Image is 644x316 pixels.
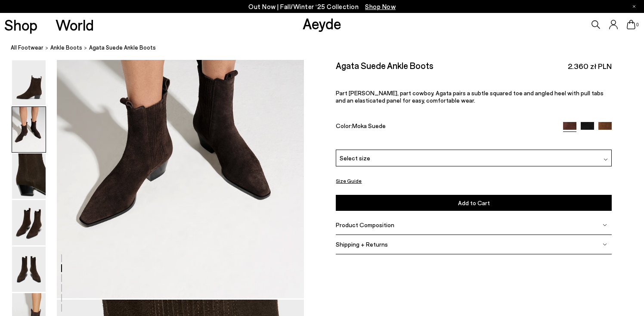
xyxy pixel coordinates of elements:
a: Aeyde [303,14,341,32]
a: 0 [627,20,635,29]
img: Agata Suede Ankle Boots - Image 5 [12,247,46,292]
a: All Footwear [11,43,43,52]
img: svg%3E [603,242,607,246]
img: Agata Suede Ankle Boots - Image 1 [12,60,46,106]
img: Agata Suede Ankle Boots - Image 4 [12,200,46,245]
span: 2.360 zł PLN [568,61,612,72]
nav: breadcrumb [11,36,644,60]
span: Shipping + Returns [336,241,388,248]
span: Select size [340,153,370,163]
span: Product Composition [336,221,394,228]
h2: Agata Suede Ankle Boots [336,60,433,71]
img: svg%3E [603,222,607,227]
a: Shop [4,17,37,32]
img: Agata Suede Ankle Boots - Image 2 [12,107,46,152]
span: 0 [635,22,640,27]
span: ankle boots [50,44,82,51]
button: Size Guide [336,175,362,186]
a: World [56,17,94,32]
a: ankle boots [50,43,82,52]
span: Moka Suede [352,122,386,129]
div: Color: [336,122,554,132]
p: Part [PERSON_NAME], part cowboy. Agata pairs a subtle squared toe and angled heel with pull tabs ... [336,89,612,104]
span: Add to Cart [458,199,490,206]
button: Add to Cart [336,195,612,211]
img: svg%3E [604,157,608,162]
img: Agata Suede Ankle Boots - Image 3 [12,153,46,199]
span: Agata Suede Ankle Boots [89,43,156,52]
p: Out Now | Fall/Winter ‘25 Collection [248,1,396,12]
span: Navigate to /collections/new-in [365,3,396,10]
